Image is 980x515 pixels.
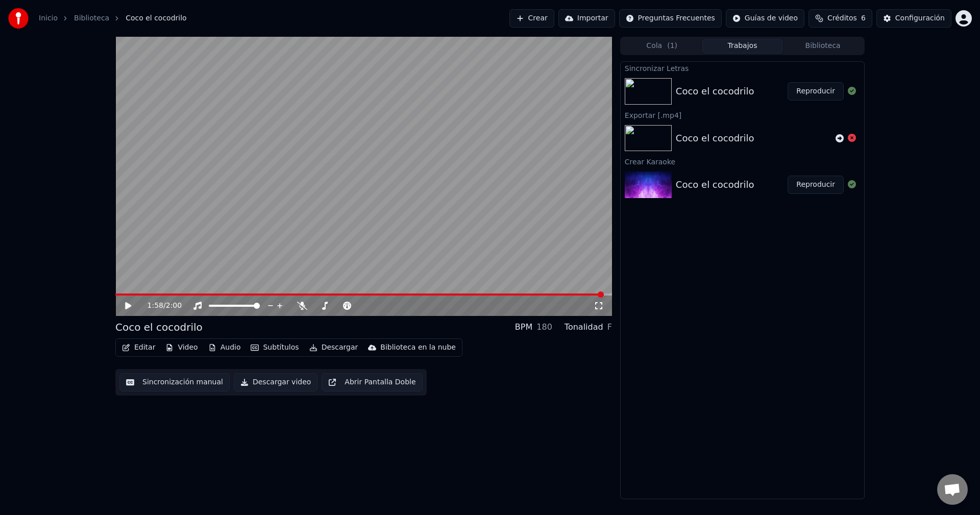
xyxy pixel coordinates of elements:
[39,13,58,23] a: Inicio
[937,474,968,505] div: Chat abierto
[676,178,754,192] div: Coco el cocodrilo
[558,9,615,28] button: Importar
[788,176,844,194] button: Reproducir
[166,301,182,311] span: 2:00
[161,340,202,355] button: Video
[118,340,159,355] button: Editar
[827,13,857,23] span: Créditos
[115,320,203,334] div: Coco el cocodrilo
[676,131,754,145] div: Coco el cocodrilo
[861,13,866,23] span: 6
[126,13,187,23] span: Coco el cocodrilo
[204,340,245,355] button: Audio
[895,13,945,23] div: Configuración
[148,301,163,311] span: 1:58
[509,9,554,28] button: Crear
[622,39,702,54] button: Cola
[39,13,187,23] nav: breadcrumb
[305,340,362,355] button: Descargar
[380,342,456,353] div: Biblioteca en la nube
[322,373,422,391] button: Abrir Pantalla Doble
[607,321,612,333] div: F
[621,62,864,74] div: Sincronizar Letras
[667,41,677,51] span: ( 1 )
[565,321,603,333] div: Tonalidad
[74,13,109,23] a: Biblioteca
[148,301,172,311] div: /
[676,84,754,99] div: Coco el cocodrilo
[247,340,303,355] button: Subtítulos
[621,109,864,121] div: Exportar [.mp4]
[702,39,783,54] button: Trabajos
[119,373,230,391] button: Sincronización manual
[788,82,844,101] button: Reproducir
[808,9,872,28] button: Créditos6
[621,155,864,167] div: Crear Karaoke
[8,8,29,29] img: youka
[619,9,722,28] button: Preguntas Frecuentes
[515,321,532,333] div: BPM
[782,39,863,54] button: Biblioteca
[876,9,951,28] button: Configuración
[234,373,317,391] button: Descargar video
[536,321,552,333] div: 180
[726,9,804,28] button: Guías de video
